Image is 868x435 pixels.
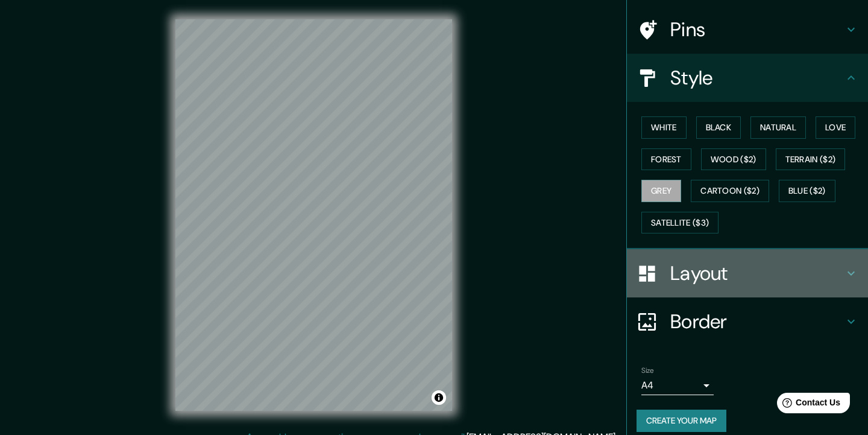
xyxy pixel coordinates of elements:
[637,410,726,432] button: Create your map
[641,116,687,139] button: White
[627,5,868,54] div: Pins
[670,17,844,42] h4: Pins
[779,180,835,202] button: Blue ($2)
[175,19,452,411] canvas: Map
[701,148,766,171] button: Wood ($2)
[670,66,844,90] h4: Style
[627,297,868,346] div: Border
[761,388,855,422] iframe: Help widget launcher
[750,116,806,139] button: Natural
[696,116,741,139] button: Black
[641,180,681,202] button: Grey
[432,390,446,405] button: Toggle attribution
[776,148,846,171] button: Terrain ($2)
[641,376,714,395] div: A4
[816,116,855,139] button: Love
[670,310,844,334] h4: Border
[641,148,691,171] button: Forest
[627,249,868,297] div: Layout
[691,180,769,202] button: Cartoon ($2)
[670,261,844,285] h4: Layout
[641,212,719,234] button: Satellite ($3)
[641,366,654,376] label: Size
[627,54,868,102] div: Style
